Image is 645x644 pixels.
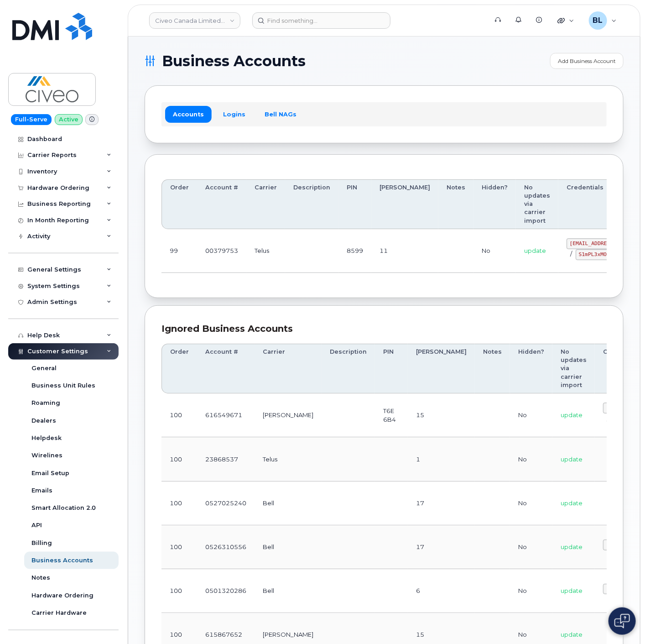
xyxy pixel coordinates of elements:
[408,344,475,393] th: [PERSON_NAME]
[255,344,322,393] th: Carrier
[161,344,197,393] th: Order
[570,250,572,257] span: /
[255,525,322,569] td: Bell
[408,569,475,613] td: 6
[438,179,473,229] th: Notes
[197,179,246,229] th: Account #
[161,482,197,525] td: 100
[255,393,322,437] td: [PERSON_NAME]
[408,437,475,481] td: 1
[375,393,408,437] td: T6E 6B4
[510,437,552,481] td: No
[197,569,255,613] td: 0501320286
[510,482,552,525] td: No
[576,249,622,260] code: S1mPL3xMOB!47
[197,393,255,437] td: 616549671
[408,393,475,437] td: 15
[561,631,583,638] span: update
[561,499,583,507] span: update
[322,344,375,393] th: Description
[561,411,583,419] span: update
[371,179,438,229] th: [PERSON_NAME]
[371,229,438,273] td: 11
[375,344,408,393] th: PIN
[161,322,607,335] div: Ignored Business Accounts
[614,614,630,628] img: Open chat
[408,525,475,569] td: 17
[510,393,552,437] td: No
[475,344,510,393] th: Notes
[255,437,322,481] td: Telus
[215,106,253,122] a: Logins
[161,569,197,613] td: 100
[161,437,197,481] td: 100
[285,179,338,229] th: Description
[161,179,197,229] th: Order
[197,482,255,525] td: 0527025240
[197,525,255,569] td: 0526310556
[162,54,306,68] span: Business Accounts
[197,437,255,481] td: 23868537
[165,106,212,122] a: Accounts
[197,344,255,393] th: Account #
[524,247,546,254] span: update
[473,179,516,229] th: Hidden?
[510,525,552,569] td: No
[161,229,197,273] td: 99
[561,456,583,463] span: update
[197,229,246,273] td: 00379753
[255,482,322,525] td: Bell
[552,344,595,393] th: No updates via carrier import
[550,53,624,69] a: Add Business Account
[473,229,516,273] td: No
[255,569,322,613] td: Bell
[338,179,371,229] th: PIN
[516,179,558,229] th: No updates via carrier import
[246,179,285,229] th: Carrier
[561,587,583,594] span: update
[510,569,552,613] td: No
[408,482,475,525] td: 17
[561,543,583,550] span: update
[161,525,197,569] td: 100
[510,344,552,393] th: Hidden?
[338,229,371,273] td: 8599
[161,393,197,437] td: 100
[246,229,285,273] td: Telus
[257,106,304,122] a: Bell NAGs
